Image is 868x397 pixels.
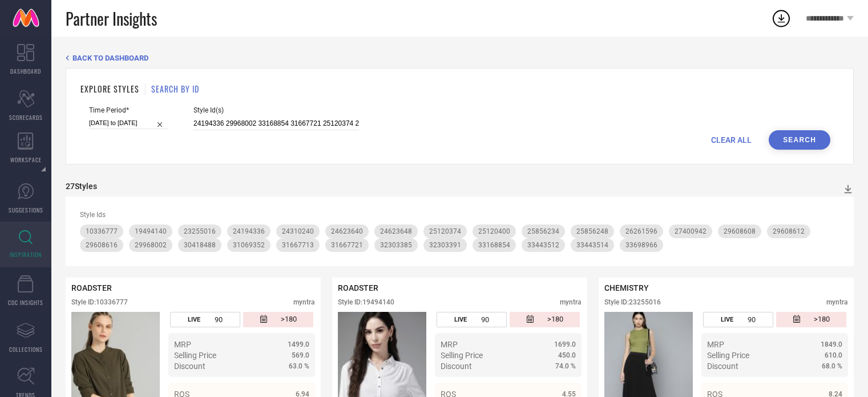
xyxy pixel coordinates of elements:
div: Number of days the style has been live on the platform [703,312,773,327]
div: Number of days since the style was first listed on the platform [776,312,846,327]
span: 29608608 [724,227,756,235]
span: LIVE [188,316,200,323]
span: 33168854 [478,241,510,249]
div: Open download list [771,8,792,29]
span: Partner Insights [66,7,157,30]
span: >180 [547,315,563,324]
span: 24310240 [282,227,314,235]
span: 1849.0 [821,340,842,348]
span: MRP [174,340,191,349]
div: Style ID: 23255016 [604,298,661,306]
span: ROADSTER [338,283,378,292]
span: 27400942 [675,227,706,235]
span: 569.0 [292,351,309,359]
span: 31667713 [282,241,314,249]
span: LIVE [721,316,733,323]
span: 25120374 [429,227,461,235]
span: 33698966 [625,241,657,249]
span: Style Id(s) [193,106,359,114]
span: 29608612 [773,227,805,235]
span: Discount [441,362,472,371]
span: CLEAR ALL [711,135,752,145]
span: 33443512 [527,241,559,249]
span: ROADSTER [71,283,112,292]
span: 90 [215,315,223,324]
span: 610.0 [825,351,842,359]
div: Style ID: 19494140 [338,298,394,306]
span: Selling Price [441,351,483,360]
span: 1499.0 [288,340,309,348]
div: myntra [560,298,582,306]
span: 29968002 [135,241,167,249]
span: 23255016 [184,227,216,235]
span: 19494140 [135,227,167,235]
span: 32303391 [429,241,461,249]
div: myntra [826,298,848,306]
div: Number of days since the style was first listed on the platform [243,312,313,327]
span: 25856248 [576,227,608,235]
span: 90 [481,315,489,324]
span: 25856234 [527,227,559,235]
div: Number of days the style has been live on the platform [437,312,507,327]
span: Selling Price [707,351,749,360]
span: CDC INSIGHTS [8,298,43,307]
span: INSPIRATION [10,250,42,259]
span: SUGGESTIONS [9,206,43,214]
span: 68.0 % [822,362,842,370]
span: 31069352 [233,241,265,249]
span: MRP [441,340,458,349]
span: 74.0 % [555,362,576,370]
div: Back TO Dashboard [66,54,854,62]
input: Select time period [89,117,168,129]
span: Time Period* [89,106,168,114]
h1: EXPLORE STYLES [80,83,139,95]
span: Selling Price [174,351,216,360]
div: Style ID: 10336777 [71,298,128,306]
span: 32303385 [380,241,412,249]
span: CHEMISTRY [604,283,649,292]
span: 24194336 [233,227,265,235]
span: 24623648 [380,227,412,235]
span: 31667721 [331,241,363,249]
span: 10336777 [86,227,118,235]
span: WORKSPACE [10,155,42,164]
span: 26261596 [625,227,657,235]
span: 25120400 [478,227,510,235]
div: myntra [293,298,315,306]
div: Style Ids [80,211,839,219]
span: 33443514 [576,241,608,249]
button: Search [769,130,830,150]
span: 450.0 [558,351,576,359]
div: 27 Styles [66,182,97,191]
span: SCORECARDS [9,113,43,122]
span: MRP [707,340,724,349]
span: 29608616 [86,241,118,249]
div: Number of days since the style was first listed on the platform [510,312,580,327]
span: Discount [707,362,738,371]
span: 1699.0 [554,340,576,348]
span: BACK TO DASHBOARD [72,54,148,62]
span: DASHBOARD [10,67,41,75]
span: 90 [748,315,756,324]
h1: SEARCH BY ID [151,83,199,95]
span: 24623640 [331,227,363,235]
span: 30418488 [184,241,216,249]
div: Number of days the style has been live on the platform [170,312,240,327]
input: Enter comma separated style ids e.g. 12345, 67890 [193,117,359,130]
span: 63.0 % [289,362,309,370]
span: Discount [174,362,205,371]
span: COLLECTIONS [9,345,43,354]
span: >180 [814,315,830,324]
span: >180 [281,315,297,324]
span: LIVE [454,316,467,323]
